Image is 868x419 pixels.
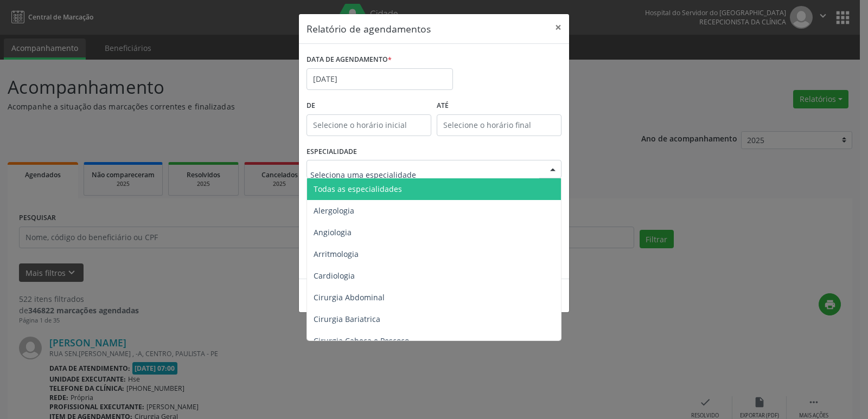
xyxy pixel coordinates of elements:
label: De [307,98,431,114]
label: DATA DE AGENDAMENTO [307,51,392,68]
button: Close [547,14,569,41]
label: ESPECIALIDADE [307,144,357,160]
h5: Relatório de agendamentos [307,22,431,36]
span: Todas as especialidades [314,184,402,194]
span: Cirurgia Abdominal [314,292,385,302]
span: Angiologia [314,227,352,237]
input: Selecione o horário final [437,114,561,136]
span: Arritmologia [314,249,359,259]
span: Alergologia [314,205,354,216]
label: ATÉ [437,98,561,114]
span: Cirurgia Cabeça e Pescoço [314,336,409,346]
span: Cirurgia Bariatrica [314,314,380,324]
input: Selecione o horário inicial [307,114,431,136]
input: Selecione uma data ou intervalo [307,68,453,90]
span: Cardiologia [314,270,355,281]
input: Seleciona uma especialidade [310,164,539,185]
